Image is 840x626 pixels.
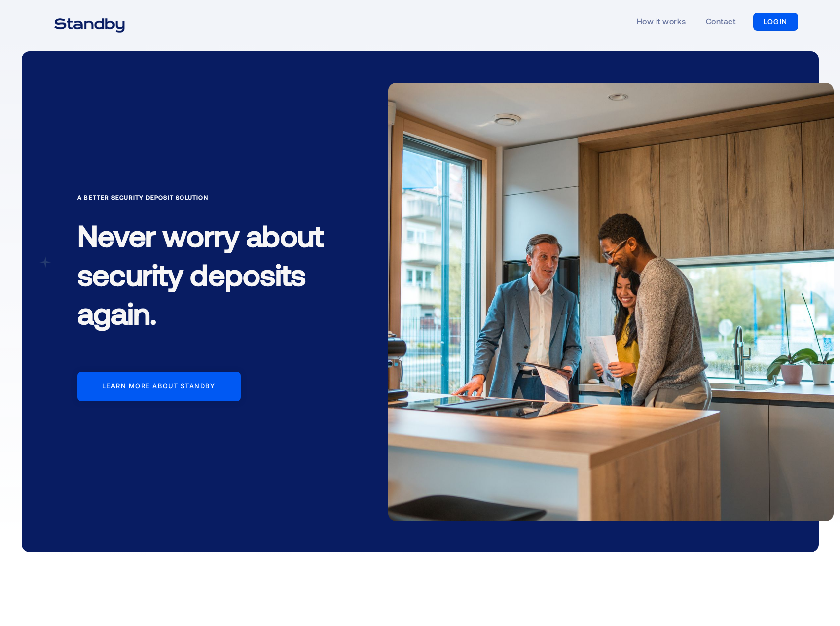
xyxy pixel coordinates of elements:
a: home [42,12,137,32]
a: LOGIN [753,13,798,31]
div: Learn more about standby [102,383,216,390]
h1: Never worry about security deposits again. [77,208,354,348]
div: A Better Security Deposit Solution [77,192,354,202]
a: Learn more about standby [77,372,241,401]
